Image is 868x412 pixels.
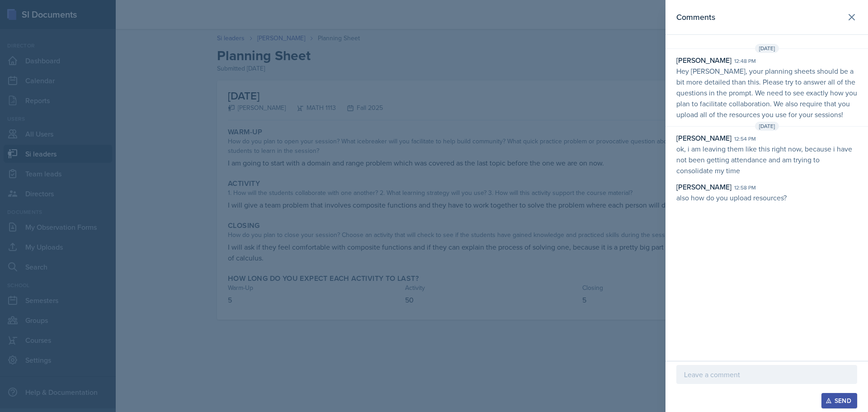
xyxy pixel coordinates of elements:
div: 12:58 pm [734,184,756,192]
div: [PERSON_NAME] [676,181,731,192]
div: [PERSON_NAME] [676,55,731,66]
p: ok, i am leaving them like this right now, because i have not been getting attendance and am tryi... [676,143,857,176]
p: Hey [PERSON_NAME], your planning sheets should be a bit more detailed than this. Please try to an... [676,66,857,120]
div: 12:48 pm [734,57,756,65]
span: [DATE] [755,122,779,131]
span: [DATE] [755,44,779,53]
div: [PERSON_NAME] [676,133,731,143]
div: Send [827,397,851,404]
div: 12:54 pm [734,135,756,143]
h2: Comments [676,11,715,24]
p: also how do you upload resources? [676,192,857,203]
button: Send [821,393,857,408]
